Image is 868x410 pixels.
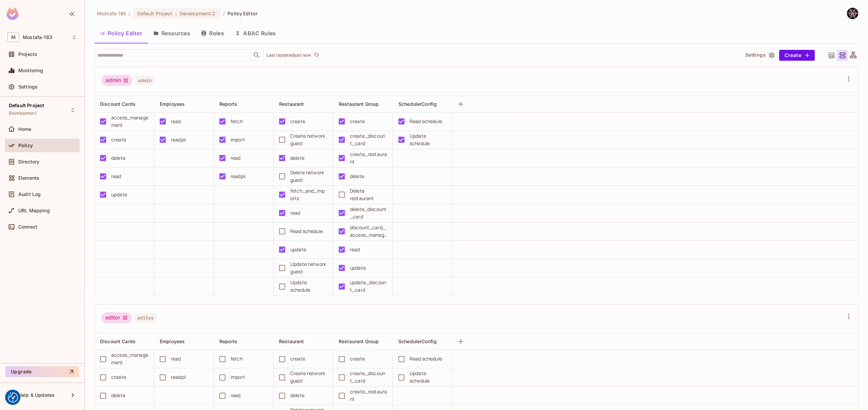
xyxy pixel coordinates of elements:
[350,355,365,363] div: create
[94,25,148,42] button: Policy Editor
[97,10,126,17] span: the active workspace
[350,279,387,294] div: update_discount_card
[290,246,306,253] div: update
[290,228,323,235] div: Read schedule
[5,366,79,377] button: Upgrade
[137,10,173,17] span: Default Project
[6,7,19,20] img: SReyMgAAAABJRU5ErkJggg==
[252,51,261,60] button: Open
[171,136,186,143] div: readpii
[290,260,328,275] div: Update network guest
[290,392,304,399] div: delete
[160,101,185,107] span: Employees
[228,10,257,17] span: Policy Editor
[18,192,41,197] span: Audit Log
[129,10,130,17] li: /
[410,370,447,385] div: Update schedule
[9,103,44,108] span: Default Project
[290,370,328,385] div: Create network guest
[230,25,281,42] button: ABAC Rules
[171,373,186,381] div: readpii
[267,53,311,58] p: Last Updated just now
[231,136,245,143] div: import
[100,338,136,344] span: Discount Cards
[350,173,364,180] div: delete
[350,388,387,403] div: create_restaurant
[350,370,387,385] div: create_discount_card
[311,51,320,59] span: Click to refresh data
[350,206,387,220] div: delete_discount_card
[290,187,328,202] div: fetch_and_imports
[223,10,225,17] li: /
[290,355,305,363] div: create
[339,101,379,107] span: Restaurant Group
[350,151,387,165] div: create_restaurant
[350,264,366,272] div: update
[18,68,43,73] span: Monitoring
[231,373,245,381] div: import
[111,191,127,198] div: update
[18,175,39,181] span: Elements
[339,338,379,344] span: Restaurant Group
[18,84,38,90] span: Settings
[290,154,304,162] div: delete
[8,392,18,403] img: Revisit consent button
[219,101,237,107] span: Reports
[160,338,185,344] span: Employees
[350,118,365,125] div: create
[101,312,132,323] div: editor
[231,154,241,162] div: read
[312,51,320,59] button: refresh
[219,338,237,344] span: Reports
[290,118,305,125] div: create
[18,392,55,398] span: Help & Updates
[350,224,387,239] div: discount_card_access_management
[18,159,39,164] span: Directory
[7,32,19,42] span: M
[410,355,442,363] div: Read schedule
[18,126,32,132] span: Home
[101,75,133,86] div: admin
[111,136,126,143] div: create
[171,118,181,125] div: read
[180,10,211,17] span: Development
[290,169,328,184] div: Delete network guest
[111,114,149,129] div: access_management
[135,313,156,322] span: editor
[111,351,149,366] div: access_management
[231,118,243,125] div: fetch
[847,8,858,19] img: Mostafa Kenawey
[350,246,360,253] div: read
[410,118,442,125] div: Read schedule
[290,132,328,147] div: Create network guest
[410,132,447,147] div: Update schedule
[398,338,437,344] span: SchedulerConfig
[398,101,437,107] span: SchedulerConfig
[18,143,33,148] span: Policy
[135,76,154,85] span: admin
[290,209,300,217] div: read
[175,11,177,16] span: :
[231,173,245,180] div: readpii
[9,111,36,116] span: Development
[290,279,328,294] div: Update schedule
[111,392,125,399] div: delete
[148,25,196,42] button: Resources
[279,338,304,344] span: Restaurant
[350,187,387,202] div: Delete restaurant
[743,50,776,61] button: Settings
[111,173,121,180] div: read
[171,355,181,363] div: read
[18,208,50,213] span: URL Mapping
[111,373,126,381] div: create
[279,101,304,107] span: Restaurant
[111,154,125,162] div: delete
[23,35,52,40] span: Workspace: Mostafa-183
[314,52,319,59] span: refresh
[231,392,241,399] div: read
[18,52,37,57] span: Projects
[231,355,243,363] div: fetch
[100,101,136,107] span: Discount Cards
[8,392,18,403] button: Consent Preferences
[196,25,230,42] button: Roles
